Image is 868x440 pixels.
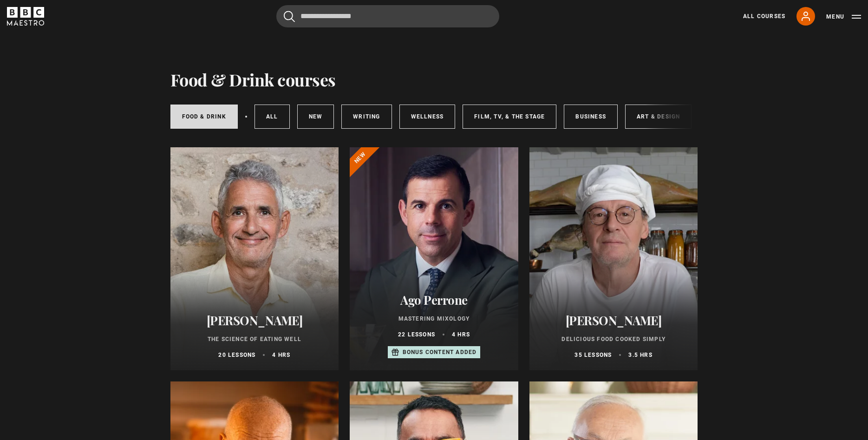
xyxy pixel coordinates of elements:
p: 3.5 hrs [628,351,652,359]
p: 4 hrs [452,330,470,339]
a: Ago Perrone Mastering Mixology 22 lessons 4 hrs Bonus content added New [350,147,518,370]
a: [PERSON_NAME] Delicious Food Cooked Simply 35 lessons 3.5 hrs [529,147,698,370]
a: New [297,105,334,129]
p: Bonus content added [403,348,477,356]
p: 22 lessons [398,330,435,339]
a: Food & Drink [170,105,238,129]
button: Submit the search query [284,11,295,22]
p: Mastering Mixology [361,315,507,323]
a: [PERSON_NAME] The Science of Eating Well 20 lessons 4 hrs [170,147,339,370]
h2: [PERSON_NAME] [182,313,328,328]
p: 4 hrs [272,351,290,359]
a: Business [564,105,618,129]
a: Art & Design [625,105,692,129]
a: All Courses [743,12,785,20]
p: The Science of Eating Well [182,335,328,343]
p: 35 lessons [574,351,612,359]
a: Writing [341,105,392,129]
h1: Food & Drink courses [170,70,336,89]
p: Delicious Food Cooked Simply [541,335,687,343]
a: Film, TV, & The Stage [463,105,556,129]
a: All [255,105,290,129]
p: 20 lessons [218,351,255,359]
h2: [PERSON_NAME] [541,313,687,328]
h2: Ago Perrone [361,293,507,307]
svg: BBC Maestro [7,7,44,26]
button: Toggle navigation [826,12,861,21]
input: Search [276,5,499,27]
a: Wellness [399,105,456,129]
